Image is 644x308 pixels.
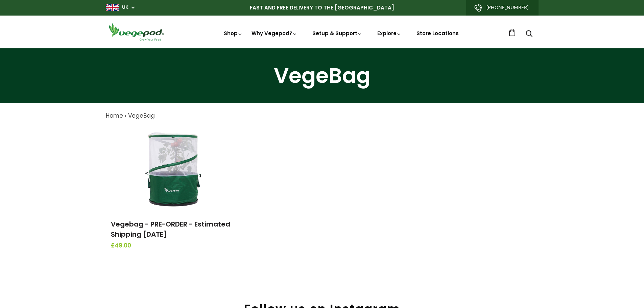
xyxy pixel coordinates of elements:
[106,112,123,120] a: Home
[106,22,167,42] img: Vegepod
[416,30,459,37] a: Store Locations
[377,30,402,37] a: Explore
[125,112,126,120] span: ›
[132,127,216,212] img: Vegebag - PRE-ORDER - Estimated Shipping September 15th
[111,241,238,250] span: £49.00
[106,112,539,120] nav: breadcrumbs
[312,30,362,37] a: Setup & Support
[111,219,230,239] a: Vegebag - PRE-ORDER - Estimated Shipping [DATE]
[122,4,128,11] a: UK
[106,4,119,11] img: gb_large.png
[252,30,297,37] a: Why Vegepod?
[224,30,243,37] a: Shop
[8,65,636,86] h1: VegeBag
[526,31,532,38] a: Search
[128,112,155,120] a: VegeBag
